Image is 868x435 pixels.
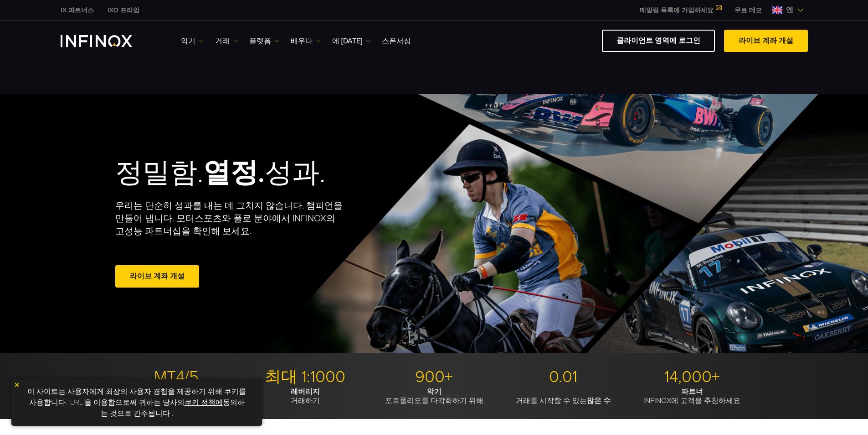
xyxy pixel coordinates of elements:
[130,272,185,281] font: 라이브 계좌 개설
[108,6,139,14] font: IXO 프라임
[724,30,808,52] a: 라이브 계좌 개설
[61,35,154,47] a: INFINOX 로고
[61,6,94,14] font: IX 파트너스
[249,37,271,46] font: 플랫폼
[291,387,320,396] font: 레버리지
[332,37,362,46] font: 에 [DATE]
[382,36,411,47] a: 스폰서십
[115,157,203,189] font: 정밀함.
[291,36,321,47] a: 배우다
[249,36,279,47] a: 플랫폼
[215,37,230,46] font: 거래
[203,157,265,189] font: 열정.
[154,367,199,387] font: MT4/5
[14,382,20,388] img: 노란색 닫기 아이콘
[332,36,370,47] a: 에 [DATE]
[27,387,246,407] font: 이 사이트는 사용자에게 최상의 사용자 경험을 제공하기 위해 쿠키를 사용합니다. [URL]을 이용함으로써 귀하는 당사의
[215,36,238,47] a: 거래
[427,387,442,396] font: 악기
[549,367,577,387] font: 0.01
[734,6,762,14] font: 무료 데모
[728,5,769,15] a: 인피녹스 메뉴
[101,5,146,15] a: 인피녹스
[415,367,453,387] font: 900+
[291,37,313,46] font: 배우다
[265,157,325,189] font: 성과.
[633,6,728,14] a: 메일링 목록에 가입하세요
[616,36,700,45] font: 클라이언트 영역에 로그인
[664,367,720,387] font: 14,000+
[115,265,199,288] a: 라이브 계좌 개설
[385,396,483,405] font: 포트폴리오를 다각화하기 위해
[291,396,320,405] font: 거래하기
[265,367,345,387] font: 최대 1:1000
[54,5,101,15] a: 인피녹스
[640,6,714,14] font: 메일링 목록에 가입하세요
[739,36,793,45] font: 라이브 계좌 개설
[643,396,740,405] font: INFINOX에 고객을 추천하세요
[181,37,195,46] font: 악기
[181,36,204,47] a: 악기
[602,30,715,52] a: 클라이언트 영역에 로그인
[681,387,703,396] font: 파트너
[185,398,223,407] a: 쿠키 정책에
[382,37,411,46] font: 스폰서십
[115,200,343,237] font: 우리는 단순히 성과를 내는 데 그치지 않습니다. 챔피언을 만들어 냅니다. 모터스포츠와 폴로 분야에서 INFINOX의 고성능 파트너십을 확인해 보세요.
[516,396,587,405] font: 거래를 시작할 수 있는
[786,5,793,15] font: 엔
[587,396,611,405] font: 많은 수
